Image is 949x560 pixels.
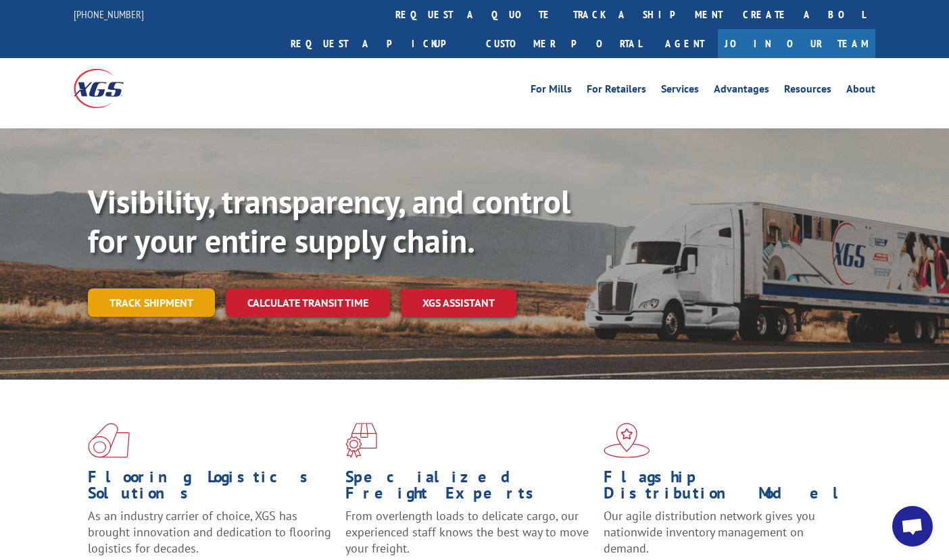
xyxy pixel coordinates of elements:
a: Resources [784,84,831,99]
a: About [846,84,875,99]
a: [PHONE_NUMBER] [74,7,144,21]
a: Request a pickup [281,29,476,58]
span: As an industry carrier of choice, XGS has brought innovation and dedication to flooring logistics... [88,508,331,556]
span: Our agile distribution network gives you nationwide inventory management on demand. [604,508,815,556]
a: Track shipment [88,288,215,317]
div: Open chat [892,506,933,546]
h1: Flooring Logistics Solutions [88,469,335,508]
a: For Retailers [587,84,646,99]
h1: Specialized Freight Experts [345,469,593,508]
img: xgs-icon-total-supply-chain-intelligence-red [88,423,130,458]
a: Agent [652,29,718,58]
a: For Mills [531,84,572,99]
b: Visibility, transparency, and control for your entire supply chain. [88,180,570,261]
h1: Flagship Distribution Model [604,469,851,508]
a: XGS ASSISTANT [401,288,516,317]
img: xgs-icon-flagship-distribution-model-red [604,423,650,458]
a: Customer Portal [476,29,652,58]
a: Calculate transit time [226,288,390,317]
a: Services [661,84,699,99]
a: Advantages [714,84,769,99]
img: xgs-icon-focused-on-flooring-red [345,423,377,458]
a: Join Our Team [718,29,875,58]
